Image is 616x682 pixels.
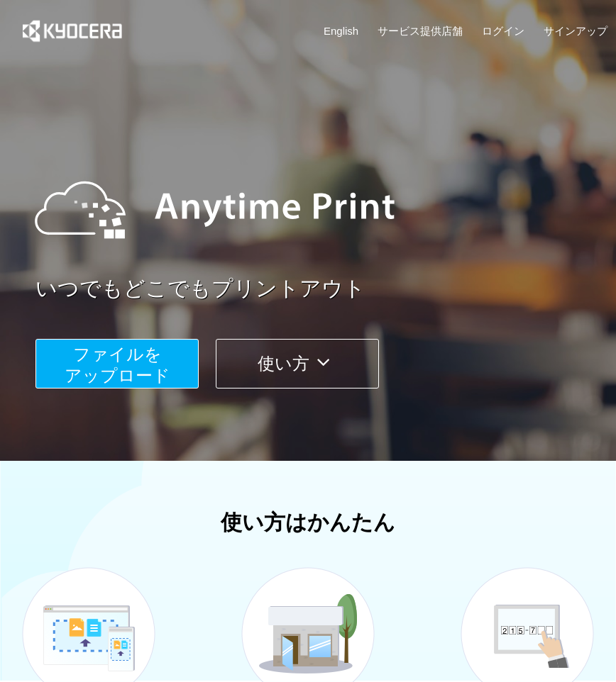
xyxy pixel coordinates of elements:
a: いつでもどこでもプリントアウト [35,274,616,304]
a: English [324,23,358,38]
a: サインアップ [544,23,607,38]
span: ファイルを ​​アップロード [65,345,170,385]
button: ファイルを​​アップロード [35,339,199,388]
button: 使い方 [216,339,379,388]
a: サービス提供店舗 [378,23,463,38]
a: ログイン [482,23,524,38]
